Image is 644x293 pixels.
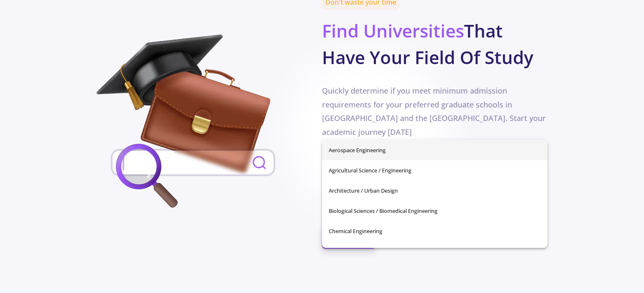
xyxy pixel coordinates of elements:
[329,241,541,261] span: Chemistry
[97,35,290,212] img: field
[329,221,541,241] span: Chemical Engineering
[322,19,533,69] b: That Have Your Field Of Study
[329,140,541,160] span: Aerospace Engineering
[329,160,541,180] span: Agricultural Science / Engineering
[322,19,464,43] span: Find Universities
[322,86,546,137] span: Quickly determine if you meet minimum admission requirements for your preferred graduate schools ...
[329,201,541,221] span: Biological Sciences / Biomedical Engineering
[329,180,541,201] span: Architecture / Urban Design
